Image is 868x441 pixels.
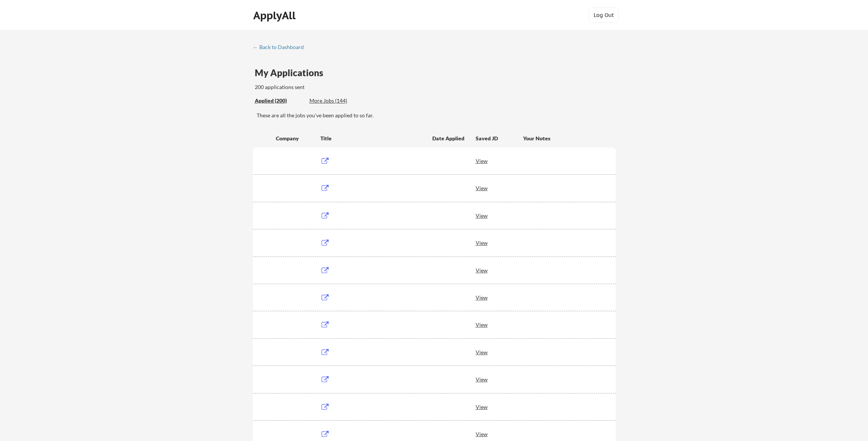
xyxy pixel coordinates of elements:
[523,135,609,142] div: Your Notes
[257,112,616,119] div: These are all the jobs you've been applied to so far.
[309,97,365,104] div: More Jobs (144)
[255,83,401,91] div: 200 applications sent
[476,372,523,386] div: View
[476,209,523,222] div: View
[309,97,365,105] div: These are job applications we think you'd be a good fit for, but couldn't apply you to automatica...
[476,290,523,304] div: View
[476,263,523,277] div: View
[476,400,523,413] div: View
[276,135,314,142] div: Company
[589,8,619,23] button: Log Out
[476,427,523,441] div: View
[255,68,329,77] div: My Applications
[253,9,298,22] div: ApplyAll
[432,135,465,142] div: Date Applied
[253,45,309,50] div: ← Back to Dashboard
[476,236,523,249] div: View
[255,97,304,105] div: These are all the jobs you've been applied to so far.
[476,131,523,145] div: Saved JD
[255,97,304,104] div: Applied (200)
[476,181,523,195] div: View
[476,345,523,359] div: View
[476,154,523,167] div: View
[476,318,523,331] div: View
[320,135,425,142] div: Title
[253,44,309,52] a: ← Back to Dashboard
